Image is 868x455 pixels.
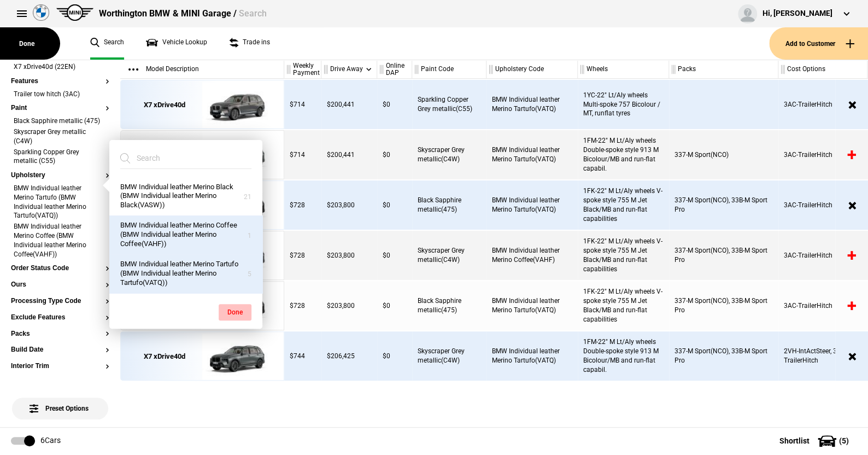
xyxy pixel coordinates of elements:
[486,281,578,330] div: BMW Individual leather Merino Tartufo(VATQ)
[412,231,486,280] div: Skyscraper Grey metallic(C4W)
[284,231,321,280] div: $728
[32,391,89,412] span: Preset Options
[486,130,578,179] div: BMW Individual leather Merino Tartufo(VATQ)
[11,50,109,78] section: X7 xDrive40d (22EN)
[578,180,669,230] div: 1FK-22" M Lt/Aly wheels V-spoke style 755 M Jet Black/MB and run-flat capabilities
[669,60,778,79] div: Packs
[11,172,109,179] button: Upholstery
[11,104,109,172] section: PaintBlack Sapphire metallic (475)Skyscraper Grey metallic (C4W)Sparkling Copper Grey metallic (C55)
[377,231,412,280] div: $0
[11,346,109,354] button: Build Date
[769,27,868,60] button: Add to Customer
[90,27,124,60] a: Search
[120,148,238,168] input: Search
[284,60,321,79] div: Weekly Payment
[377,331,412,381] div: $0
[486,60,577,79] div: Upholstery Code
[321,80,377,129] div: $200,441
[669,331,778,381] div: 337-M Sport(NCO), 33B-M Sport Pro
[578,231,669,280] div: 1FK-22" M Lt/Aly wheels V-spoke style 755 M Jet Black/MB and run-flat capabilities
[578,331,669,381] div: 1FM-22" M Lt/Aly wheels Double-spoke style 913 M Bicolour/MB and run-flat capabil.
[202,80,278,130] img: cosySec
[321,180,377,230] div: $203,800
[377,130,412,179] div: $0
[144,352,185,361] div: X7 xDrive40d
[202,131,278,180] img: cosySec
[144,100,185,110] div: X7 xDrive40d
[11,281,109,297] section: Ours
[11,127,109,148] li: Skyscraper Grey metallic (C4W)
[763,427,868,454] button: Shortlist(5)
[109,215,262,254] button: BMW Individual leather Merino Coffee (BMW Individual leather Merino Coffee(VAHF))
[11,314,109,322] button: Exclude Features
[11,172,109,265] section: UpholsteryBMW Individual leather Merino Tartufo (BMW Individual leather Merino Tartufo(VATQ))BMW ...
[202,332,278,381] img: cosySec
[321,231,377,280] div: $203,800
[412,80,486,129] div: Sparkling Copper Grey metallic(C55)
[11,330,109,338] button: Packs
[11,297,109,314] section: Processing Type Code
[763,8,832,19] div: Hi, [PERSON_NAME]
[146,27,207,60] a: Vehicle Lookup
[126,131,202,180] a: X7 xDrive40d
[11,78,109,85] button: Features
[412,130,486,179] div: Skyscraper Grey metallic(C4W)
[486,80,578,129] div: BMW Individual leather Merino Tartufo(VATQ)
[11,363,109,370] button: Interior Trim
[669,281,778,330] div: 337-M Sport(NCO), 33B-M Sport Pro
[11,281,109,289] button: Ours
[11,78,109,105] section: FeaturesTrailer tow hitch (3AC)
[377,180,412,230] div: $0
[321,60,377,79] div: Drive Away
[578,60,668,79] div: Wheels
[778,130,867,179] div: 3AC-TrailerHitch
[412,281,486,330] div: Black Sapphire metallic(475)
[219,304,251,320] button: Done
[669,130,778,179] div: 337-M Sport(NCO)
[33,4,49,21] img: bmw.png
[486,180,578,230] div: BMW Individual leather Merino Tartufo(VATQ)
[578,130,669,179] div: 1FM-22" M Lt/Aly wheels Double-spoke style 913 M Bicolour/MB and run-flat capabil.
[778,281,867,330] div: 3AC-TrailerHitch
[669,231,778,280] div: 337-M Sport(NCO), 33B-M Sport Pro
[11,104,109,112] button: Paint
[321,130,377,179] div: $200,441
[778,180,867,230] div: 3AC-TrailerHitch
[99,8,266,20] div: Worthington BMW & MINI Garage /
[377,60,412,79] div: Online DAP
[839,437,849,445] span: ( 5 )
[412,60,486,79] div: Paint Code
[669,180,778,230] div: 337-M Sport(NCO), 33B-M Sport Pro
[11,90,109,101] li: Trailer tow hitch (3AC)
[778,331,867,381] div: 2VH-IntActSteer, 3AC-TrailerHitch
[377,80,412,129] div: $0
[11,314,109,330] section: Exclude Features
[11,116,109,127] li: Black Sapphire metallic (475)
[779,437,810,445] span: Shortlist
[56,4,93,21] img: mini.png
[486,331,578,381] div: BMW Individual leather Merino Tartufo(VATQ)
[11,184,109,222] li: BMW Individual leather Merino Tartufo (BMW Individual leather Merino Tartufo(VATQ))
[229,27,270,60] a: Trade ins
[11,330,109,347] section: Packs
[11,222,109,260] li: BMW Individual leather Merino Coffee (BMW Individual leather Merino Coffee(VAHF))
[778,80,867,129] div: 3AC-TrailerHitch
[284,331,321,381] div: $744
[11,346,109,363] section: Build Date
[284,281,321,330] div: $728
[284,180,321,230] div: $728
[412,331,486,381] div: Skyscraper Grey metallic(C4W)
[126,332,202,381] a: X7 xDrive40d
[11,265,109,281] section: Order Status Code
[284,130,321,179] div: $714
[321,281,377,330] div: $203,800
[11,62,109,73] li: X7 xDrive40d (22EN)
[126,80,202,130] a: X7 xDrive40d
[11,148,109,168] li: Sparkling Copper Grey metallic (C55)
[412,180,486,230] div: Black Sapphire metallic(475)
[377,281,412,330] div: $0
[578,281,669,330] div: 1FK-22" M Lt/Aly wheels V-spoke style 755 M Jet Black/MB and run-flat capabilities
[238,8,266,19] span: Search
[284,80,321,129] div: $714
[40,435,61,446] div: 6 Cars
